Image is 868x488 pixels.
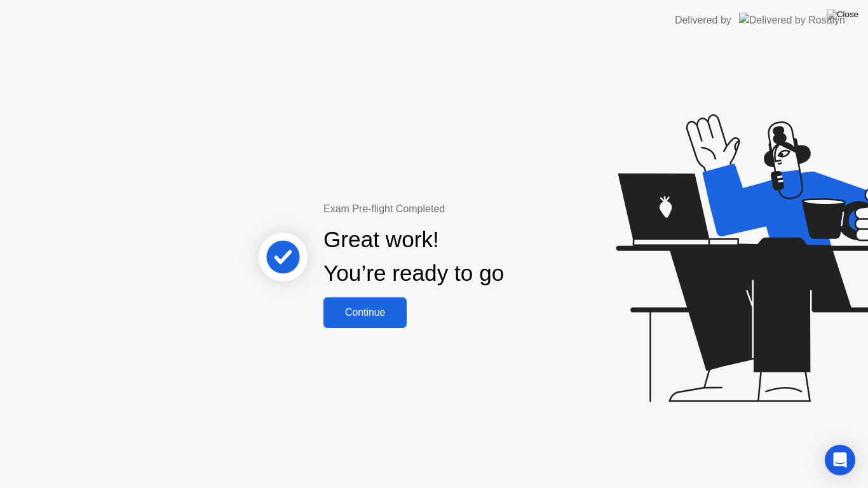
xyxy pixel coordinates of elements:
[323,297,407,328] button: Continue
[675,13,731,28] div: Delivered by
[739,13,845,27] img: Delivered by Rosalyn
[827,10,858,20] img: Close
[327,307,403,318] div: Continue
[323,223,504,290] div: Great work! You’re ready to go
[323,201,586,217] div: Exam Pre-flight Completed
[825,445,855,475] div: Open Intercom Messenger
